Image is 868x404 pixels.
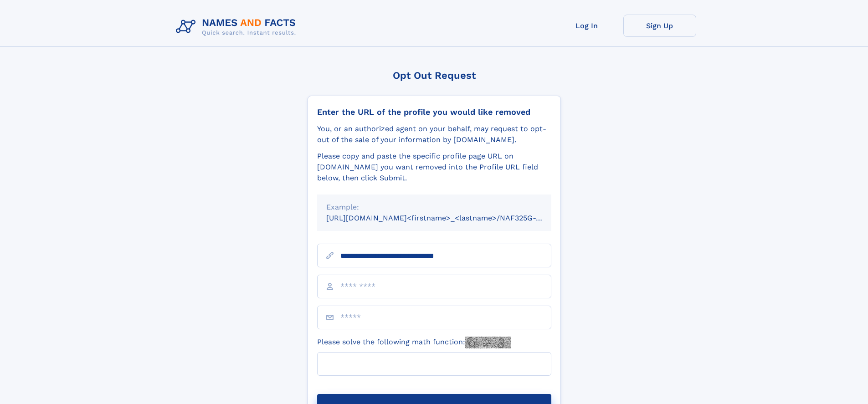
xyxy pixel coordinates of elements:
div: Please copy and paste the specific profile page URL on [DOMAIN_NAME] you want removed into the Pr... [317,151,551,184]
a: Sign Up [623,15,696,37]
div: Example: [326,202,542,213]
img: Logo Names and Facts [172,15,303,39]
div: Opt Out Request [308,70,561,81]
div: You, or an authorized agent on your behalf, may request to opt-out of the sale of your informatio... [317,123,551,145]
small: [URL][DOMAIN_NAME]<firstname>_<lastname>/NAF325G-xxxxxxxx [326,214,569,222]
div: Enter the URL of the profile you would like removed [317,107,551,117]
a: Log In [550,15,623,37]
label: Please solve the following math function: [317,337,511,348]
